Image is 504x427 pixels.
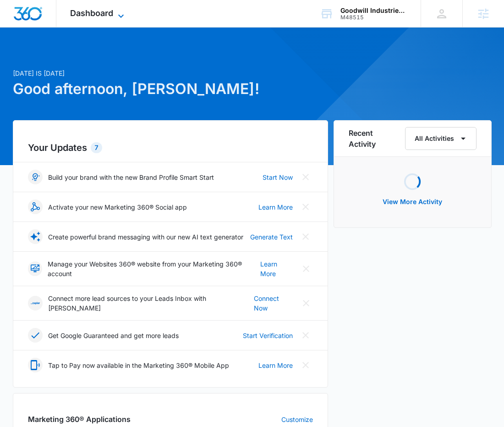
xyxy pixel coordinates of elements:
[48,360,229,370] p: Tap to Pay now available in the Marketing 360® Mobile App
[13,68,329,78] p: [DATE] is [DATE]
[298,358,313,372] button: Close
[298,229,313,244] button: Close
[340,7,407,14] div: account name
[254,294,293,313] a: Connect Now
[28,414,131,425] h2: Marketing 360® Applications
[298,170,313,184] button: Close
[70,8,113,18] span: Dashboard
[48,172,214,182] p: Build your brand with the new Brand Profile Smart Start
[48,294,254,313] p: Connect more lead sources to your Leads Inbox with [PERSON_NAME]
[48,259,260,278] p: Manage your Websites 360® website from your Marketing 360® account
[13,78,329,100] h1: Good afternoon, [PERSON_NAME]!
[48,202,187,212] p: Activate your new Marketing 360® Social app
[263,172,293,182] a: Start Now
[28,141,313,155] h2: Your Updates
[250,232,293,242] a: Generate Text
[405,127,476,150] button: All Activities
[91,142,102,153] div: 7
[373,191,451,213] button: View More Activity
[258,202,293,212] a: Learn More
[349,128,401,150] h6: Recent Activity
[258,360,293,370] a: Learn More
[243,331,293,340] a: Start Verification
[48,232,243,242] p: Create powerful brand messaging with our new AI text generator
[298,200,313,214] button: Close
[299,261,313,276] button: Close
[298,328,313,343] button: Close
[299,296,313,311] button: Close
[48,331,179,340] p: Get Google Guaranteed and get more leads
[260,259,293,278] a: Learn More
[281,415,313,424] a: Customize
[340,14,407,21] div: account id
